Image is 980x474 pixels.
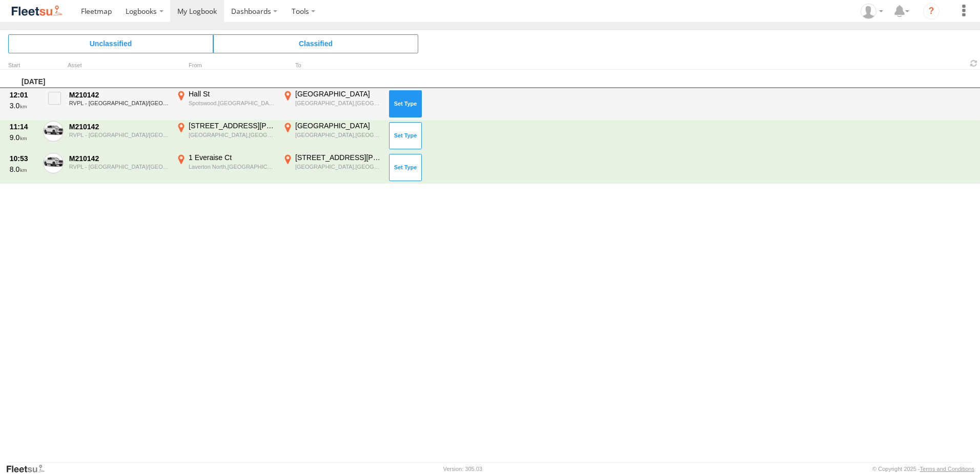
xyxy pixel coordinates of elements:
a: Visit our Website [6,464,53,474]
div: Asset [68,63,170,68]
span: Click to view Classified Trips [213,34,418,53]
div: Hall St [189,89,275,98]
div: Click to Sort [8,63,39,68]
label: Click to View Event Location [174,89,277,119]
label: Click to View Event Location [281,153,383,183]
div: [GEOGRAPHIC_DATA],[GEOGRAPHIC_DATA] [295,100,382,107]
div: [GEOGRAPHIC_DATA],[GEOGRAPHIC_DATA] [295,163,382,170]
a: Terms and Conditions [920,466,974,472]
div: RVPL - [GEOGRAPHIC_DATA]/[GEOGRAPHIC_DATA]/[GEOGRAPHIC_DATA] [69,100,169,106]
button: Click to Set [389,154,422,181]
div: [STREET_ADDRESS][PERSON_NAME] [189,121,275,130]
span: Refresh [968,58,980,68]
span: Click to view Unclassified Trips [8,34,213,53]
div: Anthony Winton [857,4,887,19]
div: © Copyright 2025 - [872,466,974,472]
div: M210142 [69,154,169,163]
div: [GEOGRAPHIC_DATA],[GEOGRAPHIC_DATA] [295,131,382,139]
div: 12:01 [10,90,37,100]
div: Spotswood,[GEOGRAPHIC_DATA] [189,100,275,107]
div: M210142 [69,122,169,131]
div: 11:14 [10,122,37,131]
div: 10:53 [10,154,37,163]
div: Version: 305.03 [443,466,482,472]
div: RVPL - [GEOGRAPHIC_DATA]/[GEOGRAPHIC_DATA]/[GEOGRAPHIC_DATA] [69,164,169,170]
div: 1 Everaise Ct [189,153,275,162]
div: [STREET_ADDRESS][PERSON_NAME] [295,153,382,162]
div: To [281,63,383,68]
div: RVPL - [GEOGRAPHIC_DATA]/[GEOGRAPHIC_DATA]/[GEOGRAPHIC_DATA] [69,132,169,138]
label: Click to View Event Location [174,121,277,151]
label: Click to View Event Location [281,89,383,119]
div: [GEOGRAPHIC_DATA] [295,89,382,98]
div: 9.0 [10,133,37,142]
div: 3.0 [10,101,37,110]
div: [GEOGRAPHIC_DATA],[GEOGRAPHIC_DATA] [189,131,275,139]
button: Click to Set [389,90,422,117]
i: ? [923,3,940,19]
div: Laverton North,[GEOGRAPHIC_DATA] [189,163,275,170]
div: M210142 [69,90,169,100]
div: 8.0 [10,165,37,174]
div: From [174,63,277,68]
button: Click to Set [389,122,422,149]
label: Click to View Event Location [174,153,277,183]
label: Click to View Event Location [281,121,383,151]
img: fleetsu-logo-horizontal.svg [10,4,64,18]
div: [GEOGRAPHIC_DATA] [295,121,382,130]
